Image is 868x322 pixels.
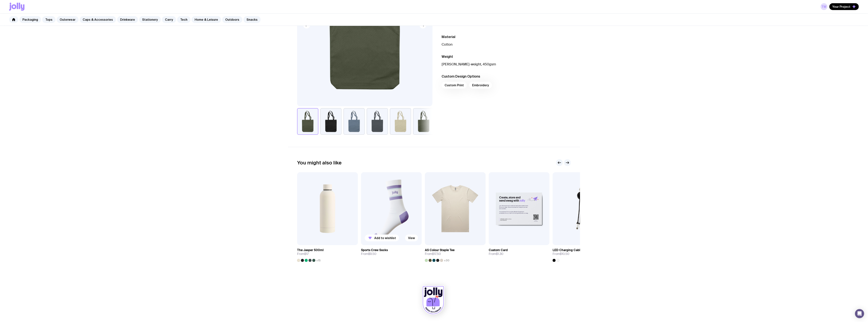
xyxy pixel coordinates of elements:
span: $9.50 [368,252,376,256]
a: Tech [177,16,190,23]
span: From [361,252,376,256]
span: $17.50 [432,252,441,256]
div: Open Intercom Messenger [855,309,864,318]
a: Outerwear [57,16,79,23]
h3: The Jasper 500ml [297,248,324,252]
span: +30 [444,259,449,262]
span: $1.30 [496,252,503,256]
a: Sports Crew SocksFrom$9.50 [361,245,422,259]
h3: Sports Crew Socks [361,248,388,252]
a: Carry [162,16,176,23]
h2: You might also like [297,160,342,166]
h3: Custom Design Options [442,74,571,79]
span: Add to wishlist [374,236,396,240]
span: Your Project [832,5,851,9]
span: $10.50 [560,252,569,256]
a: The Jasper 500mlFrom$17+15 [297,245,358,262]
span: From [553,252,569,256]
h3: Custom Card [489,248,508,252]
h3: Weight [442,54,571,59]
h3: LED Charging Cables [553,248,583,252]
span: From [425,252,441,256]
a: Custom CardFrom$1.30 [489,245,550,259]
a: LED Charging CablesFrom$10.50 [553,245,613,262]
h3: AS Colour Staple Tee [425,248,455,252]
span: $17 [304,252,309,256]
h3: Material [442,35,571,39]
a: AS Colour Staple TeeFrom$17.50+30 [425,245,486,262]
button: Your Project [829,3,859,10]
a: Packaging [19,16,41,23]
a: Caps & Accessories [80,16,116,23]
button: Add to wishlist [365,235,399,241]
a: View [405,235,418,241]
a: Tops [42,16,56,23]
a: TW [821,3,828,10]
a: Stationery [139,16,161,23]
span: +15 [316,259,321,262]
a: Snacks [244,16,261,23]
p: [PERSON_NAME]-weight, 450gsm [442,62,571,67]
a: Drinkware [117,16,138,23]
span: From [489,252,503,256]
p: Cotton [442,42,571,47]
a: Outdoors [222,16,242,23]
span: From [297,252,309,256]
a: Home & Leisure [192,16,221,23]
